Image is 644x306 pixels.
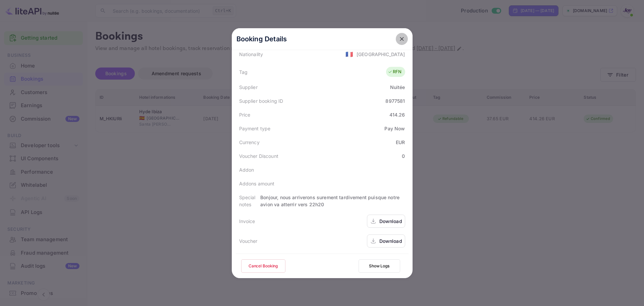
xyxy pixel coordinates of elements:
button: Cancel Booking [241,259,285,273]
div: 414.26 [389,111,405,118]
div: Download [379,237,402,245]
div: Addons amount [239,180,275,187]
div: 8977581 [385,97,405,104]
div: Price [239,111,251,118]
div: [GEOGRAPHIC_DATA] [357,51,405,58]
div: Currency [239,139,260,146]
div: Tag [239,69,248,76]
p: Booking Details [236,34,287,44]
div: Nationality [239,51,263,58]
div: Addon [239,166,254,173]
div: Special notes [239,194,261,208]
div: RFN [388,69,401,75]
div: Voucher [239,237,258,245]
div: EUR [396,139,405,146]
div: 0 [402,152,405,160]
div: Download [379,218,402,225]
div: Bonjour, nous arriverons surement tardivement puisque notre avion va atterrir vers 22h20 [260,194,405,208]
button: Show Logs [359,259,400,273]
div: Supplier [239,84,258,91]
div: Nuitée [390,84,405,91]
div: Payment type [239,125,271,132]
div: Invoice [239,218,255,225]
div: Supplier booking ID [239,97,283,104]
div: Voucher Discount [239,152,278,160]
span: United States [345,48,353,60]
button: close [396,33,408,45]
div: Pay Now [384,125,405,132]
